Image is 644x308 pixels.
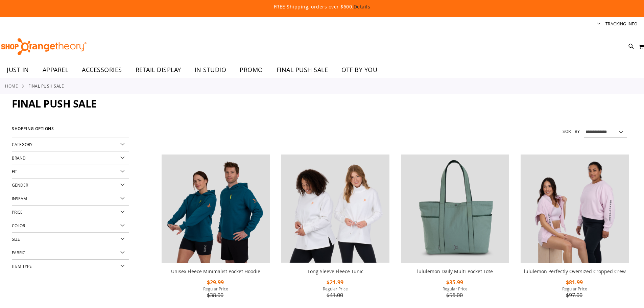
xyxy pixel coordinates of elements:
[12,246,129,260] div: Fabric
[233,62,270,78] a: PROMO
[566,279,584,286] span: $81.99
[82,62,122,77] span: ACCESSORIES
[521,155,629,264] a: lululemon Perfectly Oversized Cropped Crew
[12,206,129,219] div: Price
[12,250,25,255] span: Fabric
[12,260,129,273] div: Item Type
[162,286,270,291] span: Regular Price
[327,291,344,299] span: $41.00
[563,128,580,134] label: Sort By
[401,286,509,291] span: Regular Price
[566,291,583,299] span: $97.00
[119,3,525,10] p: FREE Shipping, orders over $600.
[597,21,600,27] button: Account menu
[5,83,18,89] a: Home
[36,62,75,78] a: APPAREL
[12,169,17,174] span: Fit
[129,62,188,78] a: RETAIL DISPLAY
[308,268,363,275] a: Long Sleeve Fleece Tunic
[12,236,20,242] span: Size
[12,182,28,188] span: Gender
[12,155,26,161] span: Brand
[281,286,389,291] span: Regular Price
[12,223,25,228] span: Color
[240,62,263,77] span: PROMO
[12,142,32,147] span: Category
[521,155,629,263] img: lululemon Perfectly Oversized Cropped Crew
[188,62,233,78] a: IN STUDIO
[12,233,129,246] div: Size
[446,291,464,299] span: $56.00
[605,21,638,27] a: Tracking Info
[327,279,344,286] span: $21.99
[524,268,626,275] a: lululemon Perfectly Oversized Cropped Crew
[171,268,260,275] a: Unisex Fleece Minimalist Pocket Hoodie
[7,62,29,77] span: JUST IN
[136,62,181,77] span: RETAIL DISPLAY
[446,279,464,286] span: $35.99
[417,268,493,275] a: lululemon Daily Multi-Pocket Tote
[12,97,97,111] span: FINAL PUSH SALE
[28,83,64,89] strong: FINAL PUSH SALE
[12,196,27,201] span: Inseam
[335,62,384,78] a: OTF BY YOU
[521,286,629,291] span: Regular Price
[270,62,335,77] a: FINAL PUSH SALE
[12,219,129,233] div: Color
[207,279,225,286] span: $29.99
[12,165,129,179] div: Fit
[12,263,32,269] span: Item Type
[12,123,129,138] strong: Shopping Options
[207,291,224,299] span: $38.00
[401,155,509,264] a: lululemon Daily Multi-Pocket Tote
[12,151,129,165] div: Brand
[12,138,129,151] div: Category
[341,62,377,77] span: OTF BY YOU
[162,155,270,263] img: Unisex Fleece Minimalist Pocket Hoodie
[277,62,328,77] span: FINAL PUSH SALE
[281,155,389,263] img: Product image for Fleece Long Sleeve
[43,62,69,77] span: APPAREL
[75,62,129,78] a: ACCESSORIES
[12,209,23,215] span: Price
[354,3,371,10] a: Details
[12,179,129,192] div: Gender
[162,155,270,264] a: Unisex Fleece Minimalist Pocket Hoodie
[12,192,129,206] div: Inseam
[401,155,509,263] img: lululemon Daily Multi-Pocket Tote
[281,155,389,264] a: Product image for Fleece Long Sleeve
[195,62,226,77] span: IN STUDIO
